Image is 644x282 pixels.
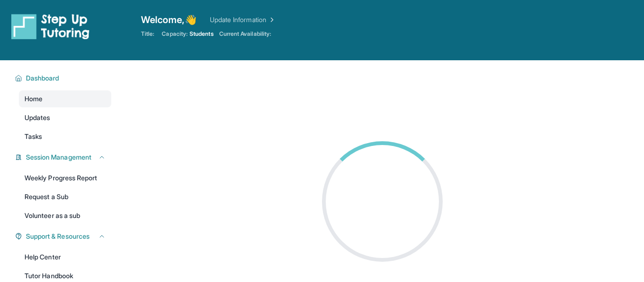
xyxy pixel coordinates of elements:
[19,207,111,224] a: Volunteer as a sub
[25,94,42,104] span: Home
[219,30,271,38] span: Current Availability:
[11,13,90,40] img: logo
[26,232,90,241] span: Support & Resources
[141,30,154,38] span: Title:
[26,73,59,83] span: Dashboard
[25,113,50,122] span: Updates
[19,109,111,126] a: Updates
[266,15,276,24] img: Chevron Right
[19,169,111,186] a: Weekly Progress Report
[19,128,111,145] a: Tasks
[25,132,42,141] span: Tasks
[22,153,106,162] button: Session Management
[26,153,91,162] span: Session Management
[19,249,111,266] a: Help Center
[19,90,111,107] a: Home
[190,30,214,38] span: Students
[22,73,106,83] button: Dashboard
[22,232,106,241] button: Support & Resources
[210,15,276,24] a: Update Information
[162,30,188,38] span: Capacity:
[141,13,197,26] span: Welcome, 👋
[19,188,111,205] a: Request a Sub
